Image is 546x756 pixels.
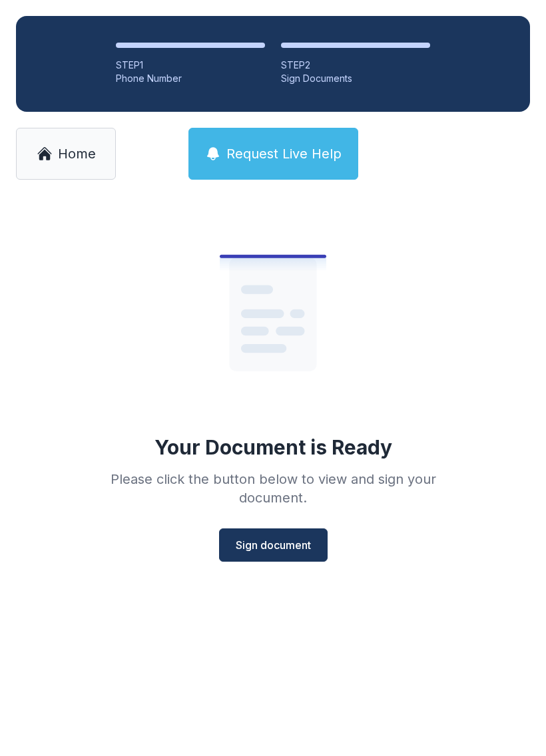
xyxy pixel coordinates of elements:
span: Sign document [236,537,311,553]
div: Phone Number [116,72,265,85]
div: Sign Documents [281,72,430,85]
div: Please click the button below to view and sign your document. [81,470,465,507]
div: Your Document is Ready [154,435,392,459]
span: Request Live Help [226,144,342,163]
div: STEP 2 [281,59,430,72]
span: Home [58,144,96,163]
div: STEP 1 [116,59,265,72]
